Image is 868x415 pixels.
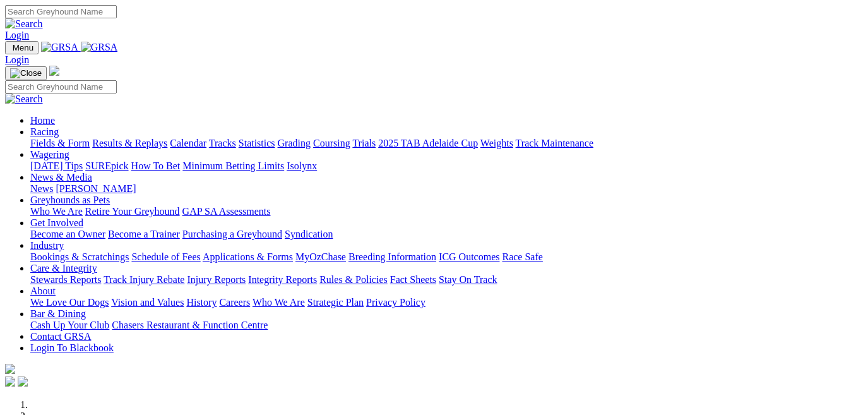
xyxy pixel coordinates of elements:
a: Breeding Information [348,251,436,262]
a: News [30,183,53,194]
a: Login [5,54,29,65]
a: Race Safe [502,251,542,262]
a: [DATE] Tips [30,160,83,171]
img: Search [5,18,43,30]
a: Vision and Values [111,297,184,308]
a: Track Maintenance [516,138,593,148]
a: ICG Outcomes [439,251,499,262]
div: Wagering [30,160,863,172]
div: Get Involved [30,229,863,240]
a: Retire Your Greyhound [85,206,180,217]
a: Get Involved [30,217,83,228]
a: How To Bet [131,160,181,171]
a: SUREpick [85,160,128,171]
img: twitter.svg [18,376,28,387]
div: Racing [30,138,863,149]
a: Rules & Policies [319,274,388,285]
a: Weights [480,138,513,148]
img: logo-grsa-white.png [49,66,59,76]
div: Greyhounds as Pets [30,206,863,217]
a: Syndication [285,229,333,239]
a: [PERSON_NAME] [56,183,136,194]
div: Bar & Dining [30,320,863,331]
a: We Love Our Dogs [30,297,109,308]
a: MyOzChase [295,251,346,262]
a: Greyhounds as Pets [30,195,110,205]
a: Home [30,115,55,126]
a: Industry [30,240,64,251]
a: Schedule of Fees [131,251,200,262]
a: Careers [219,297,250,308]
a: Cash Up Your Club [30,320,109,330]
a: Track Injury Rebate [104,274,184,285]
a: Coursing [313,138,350,148]
input: Search [5,5,117,18]
a: Bookings & Scratchings [30,251,129,262]
a: Who We Are [30,206,83,217]
img: facebook.svg [5,376,15,387]
a: Contact GRSA [30,331,91,342]
a: Grading [278,138,311,148]
a: 2025 TAB Adelaide Cup [378,138,478,148]
a: Become an Owner [30,229,105,239]
img: Search [5,93,43,105]
a: Become a Trainer [108,229,180,239]
a: Isolynx [287,160,317,171]
div: News & Media [30,183,863,195]
span: Menu [13,43,33,52]
a: About [30,286,56,296]
a: Who We Are [253,297,305,308]
button: Toggle navigation [5,66,47,80]
a: GAP SA Assessments [182,206,271,217]
a: History [186,297,217,308]
a: Fact Sheets [390,274,436,285]
a: Calendar [170,138,206,148]
a: Chasers Restaurant & Function Centre [112,320,268,330]
div: Care & Integrity [30,274,863,286]
a: Wagering [30,149,69,160]
img: GRSA [81,42,118,53]
a: Tracks [209,138,236,148]
a: Racing [30,126,59,137]
a: Privacy Policy [366,297,425,308]
a: Strategic Plan [307,297,364,308]
div: Industry [30,251,863,263]
a: Login [5,30,29,40]
a: Stewards Reports [30,274,101,285]
button: Toggle navigation [5,41,39,54]
a: Trials [352,138,376,148]
a: Purchasing a Greyhound [182,229,282,239]
a: Results & Replays [92,138,167,148]
a: Minimum Betting Limits [182,160,284,171]
a: News & Media [30,172,92,183]
input: Search [5,80,117,93]
a: Applications & Forms [203,251,293,262]
a: Statistics [239,138,275,148]
a: Stay On Track [439,274,497,285]
a: Fields & Form [30,138,90,148]
a: Integrity Reports [248,274,317,285]
div: About [30,297,863,308]
a: Injury Reports [187,274,246,285]
a: Bar & Dining [30,308,86,319]
a: Care & Integrity [30,263,97,274]
img: Close [10,68,42,78]
img: GRSA [41,42,78,53]
img: logo-grsa-white.png [5,364,15,374]
a: Login To Blackbook [30,342,114,353]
